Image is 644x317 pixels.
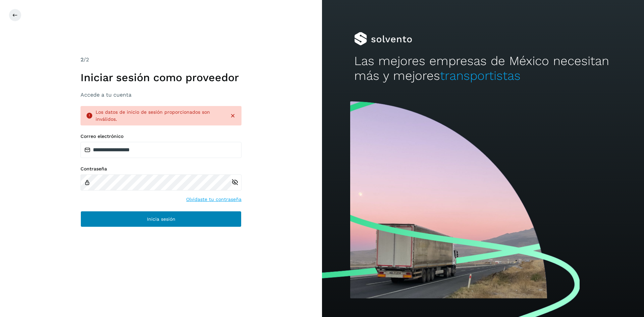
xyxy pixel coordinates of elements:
[80,134,241,139] label: Correo electrónico
[440,68,521,83] span: transportistas
[80,92,241,98] h3: Accede a tu cuenta
[80,56,241,64] div: /2
[186,196,241,203] a: Olvidaste tu contraseña
[80,166,241,172] label: Contraseña
[147,217,175,221] span: Inicia sesión
[354,54,612,84] h2: Las mejores empresas de México necesitan más y mejores
[80,56,84,63] span: 2
[80,211,241,227] button: Inicia sesión
[110,235,212,261] iframe: reCAPTCHA
[80,71,241,84] h1: Iniciar sesión como proveedor
[96,109,224,123] div: Los datos de inicio de sesión proporcionados son inválidos.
